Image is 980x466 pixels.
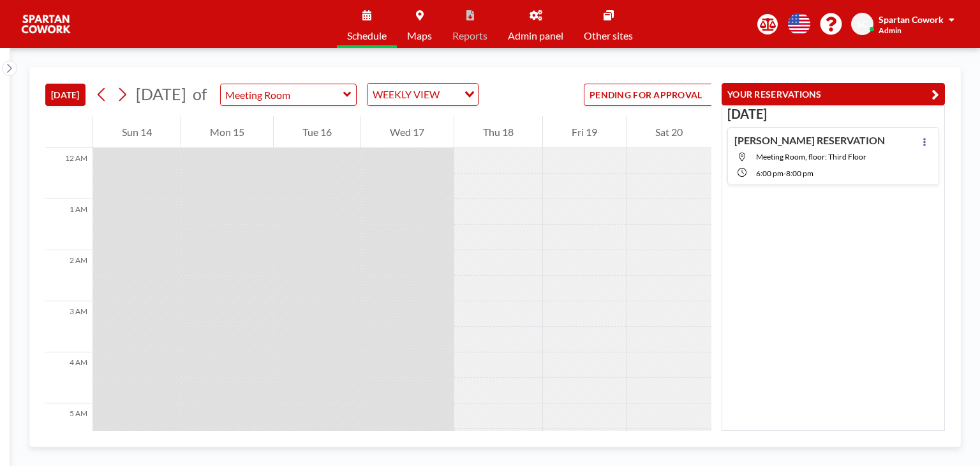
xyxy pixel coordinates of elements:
span: Admin [879,26,902,35]
div: 3 AM [45,301,93,352]
span: - [783,169,786,178]
input: Meeting Room [221,84,343,105]
span: 8:00 PM [786,169,813,178]
div: Fri 19 [543,116,626,148]
div: Sun 14 [93,116,181,148]
button: [DATE] [45,84,85,106]
div: 1 AM [45,199,93,250]
span: WEEKLY VIEW [370,86,442,103]
div: Sat 20 [627,116,711,148]
div: 2 AM [45,250,93,301]
span: Maps [407,31,432,41]
span: Schedule [347,31,387,41]
input: Search for option [443,86,457,103]
div: 12 AM [45,148,93,199]
span: SC [857,19,868,30]
span: Reports [452,31,487,41]
span: 6:00 PM [756,169,783,178]
div: Search for option [367,84,478,105]
div: Mon 15 [181,116,273,148]
span: Spartan Cowork [879,14,944,25]
h3: [DATE] [727,106,939,122]
span: [DATE] [136,84,186,103]
button: YOUR RESERVATIONS [722,83,945,105]
span: of [193,84,207,104]
span: Other sites [584,31,633,41]
div: 5 AM [45,403,93,455]
button: PENDING FOR APPROVAL [584,84,726,106]
span: Admin panel [508,31,563,41]
div: Thu 18 [454,116,542,148]
img: organization-logo [20,11,71,37]
h4: [PERSON_NAME] RESERVATION [734,134,885,147]
div: Tue 16 [274,116,360,148]
div: 4 AM [45,352,93,403]
div: Wed 17 [361,116,453,148]
span: Meeting Room, floor: Third Floor [756,152,866,162]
